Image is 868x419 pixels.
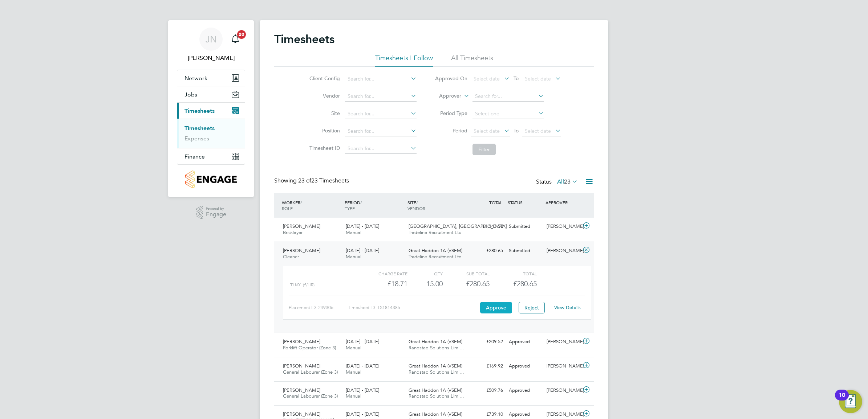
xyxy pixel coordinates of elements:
[409,369,464,375] span: Randstad Solutions Limi…
[346,254,361,260] span: Manual
[274,177,350,185] div: Showing
[525,128,551,134] span: Select date
[506,360,544,372] div: Approved
[283,363,320,369] span: [PERSON_NAME]
[361,278,407,290] div: £18.71
[345,205,355,211] span: TYPE
[429,93,461,100] label: Approver
[435,75,467,82] label: Approved On
[409,223,507,229] span: [GEOGRAPHIC_DATA], [GEOGRAPHIC_DATA]
[506,196,544,209] div: STATUS
[184,135,209,142] a: Expenses
[177,86,245,102] button: Jobs
[346,345,361,351] span: Manual
[283,223,320,229] span: [PERSON_NAME]
[554,304,581,311] a: View Details
[468,360,506,372] div: £169.92
[409,363,462,369] span: Great Haddon 1A (VSEM)
[307,75,340,82] label: Client Config
[489,200,502,205] span: TOTAL
[409,345,464,351] span: Randstad Solutions Limi…
[409,247,462,254] span: Great Haddon 1A (VSEM)
[283,387,320,393] span: [PERSON_NAME]
[451,54,493,67] li: All Timesheets
[283,229,303,235] span: Bricklayer
[346,393,361,399] span: Manual
[206,34,217,44] span: JN
[283,393,338,399] span: General Labourer (Zone 3)
[298,177,311,184] span: 23 of
[468,245,506,257] div: £280.65
[345,109,417,119] input: Search for...
[519,302,545,313] button: Reject
[536,177,579,187] div: Status
[345,126,417,136] input: Search for...
[300,200,302,205] span: /
[307,127,340,134] label: Position
[544,336,581,348] div: [PERSON_NAME]
[185,171,236,188] img: countryside-properties-logo-retina.png
[468,336,506,348] div: £209.52
[307,93,340,99] label: Vendor
[490,269,536,278] div: Total
[346,387,379,393] span: [DATE] - [DATE]
[274,32,334,46] h2: Timesheets
[184,107,215,114] span: Timesheets
[177,28,245,62] a: JN[PERSON_NAME]
[184,75,207,82] span: Network
[468,385,506,397] div: £509.76
[177,119,245,148] div: Timesheets
[343,196,406,215] div: PERIOD
[283,247,320,254] span: [PERSON_NAME]
[237,30,246,39] span: 20
[345,74,417,84] input: Search for...
[409,387,462,393] span: Great Haddon 1A (VSEM)
[196,206,227,219] a: Powered byEngage
[346,229,361,235] span: Manual
[544,360,581,372] div: [PERSON_NAME]
[290,282,315,287] span: TLK01 (£/HR)
[435,127,467,134] label: Period
[177,148,245,164] button: Finance
[407,269,443,278] div: QTY
[544,196,581,209] div: APPROVER
[346,369,361,375] span: Manual
[511,126,521,135] span: To
[283,254,299,260] span: Cleaner
[513,279,537,288] span: £280.65
[283,345,336,351] span: Forklift Operator (Zone 3)
[283,369,338,375] span: General Labourer (Zone 3)
[361,269,407,278] div: Charge rate
[406,196,469,215] div: SITE
[360,200,362,205] span: /
[283,338,320,345] span: [PERSON_NAME]
[506,336,544,348] div: Approved
[511,74,521,83] span: To
[282,205,293,211] span: ROLE
[557,178,578,185] label: All
[307,110,340,116] label: Site
[345,91,417,102] input: Search for...
[407,205,425,211] span: VENDOR
[443,269,490,278] div: Sub Total
[472,109,544,119] input: Select one
[184,125,215,132] a: Timesheets
[206,206,226,212] span: Powered by
[345,144,417,154] input: Search for...
[168,20,254,197] nav: Main navigation
[409,393,464,399] span: Randstad Solutions Limi…
[474,75,500,82] span: Select date
[375,54,433,67] li: Timesheets I Follow
[346,247,379,254] span: [DATE] - [DATE]
[506,385,544,397] div: Approved
[472,144,496,155] button: Filter
[280,196,343,215] div: WORKER
[283,411,320,417] span: [PERSON_NAME]
[839,395,845,404] div: 10
[474,128,500,134] span: Select date
[346,223,379,229] span: [DATE] - [DATE]
[298,177,349,184] span: 23 Timesheets
[409,254,462,260] span: Tradeline Recruitment Ltd
[839,390,862,413] button: Open Resource Center, 10 new notifications
[348,302,478,313] div: Timesheet ID: TS1814385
